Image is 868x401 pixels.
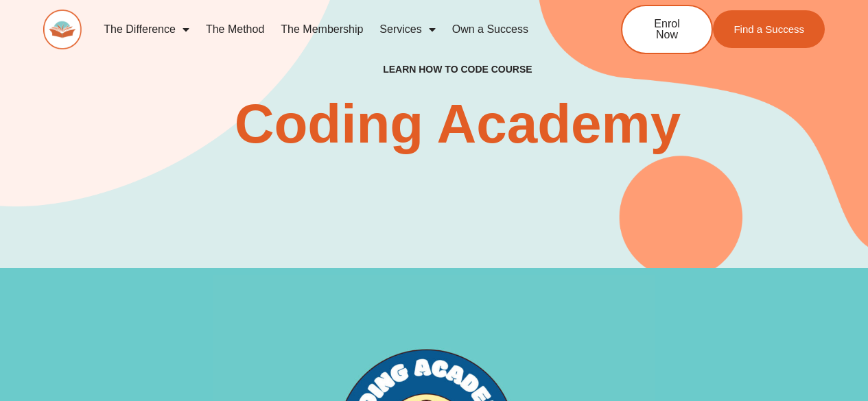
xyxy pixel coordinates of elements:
[444,14,537,45] a: Own a Success
[198,14,272,45] a: The Method
[95,14,198,45] a: The Difference
[272,14,371,45] a: The Membership
[713,10,825,48] a: Find a Success
[235,97,681,151] h2: Coding Academy
[95,14,576,45] nav: Menu
[643,19,691,40] span: Enrol Now
[621,5,713,54] a: Enrol Now
[371,14,443,45] a: Services
[734,24,804,34] span: Find a Success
